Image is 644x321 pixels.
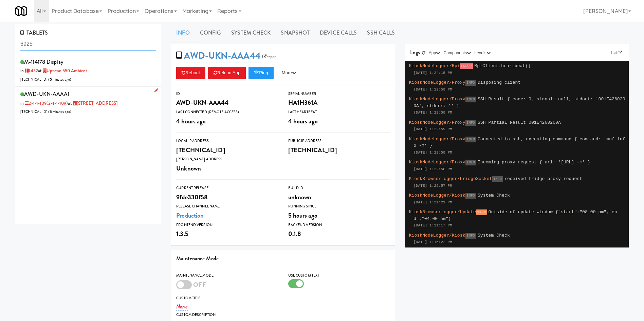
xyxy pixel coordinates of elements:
div: Backend Version [288,222,390,228]
span: in [20,100,68,106]
span: Disposing client [478,80,520,85]
div: Last Connected (Remote Access) [176,109,278,116]
a: AWD-UKN-AAA44 [184,49,260,62]
span: M-114178 Display [24,58,63,66]
span: [DATE] 1:22:59 PM [413,87,452,92]
img: Micromart [15,5,27,17]
div: HA1H361A [288,97,390,108]
li: M-114178 Displayin 1432at Uptown 550 Ambient[TECHNICAL_ID] (5 minutes ago) [15,54,161,87]
a: System Check [226,24,276,41]
span: WARN [476,209,487,215]
div: Local IP Address [176,138,278,144]
span: received fridge proxy request [504,176,582,181]
a: Production [176,211,204,220]
a: 1432 [24,67,38,74]
span: [DATE] 1:22:58 PM [413,167,452,171]
span: System Check [478,233,510,238]
span: (2-1-1-109) [47,100,68,106]
div: [TECHNICAL_ID] [288,144,390,156]
a: [STREET_ADDRESS] [72,100,118,106]
span: System Check [478,193,510,198]
span: KioskNodeLogger/Proxy [409,120,465,125]
a: Uptown 550 Ambient [42,67,87,74]
a: SSH Calls [362,24,400,41]
button: Reload App [208,67,246,79]
span: AWD-UKN-AAAA1 [24,90,69,98]
span: [DATE] 1:21:21 PM [413,200,452,204]
span: 5 hours ago [288,211,317,220]
span: KioskNodeLogger/Proxy [409,137,465,142]
button: Components [442,49,473,56]
span: at [38,67,87,74]
div: Use Custom Text [288,272,390,279]
button: Levels [473,49,492,56]
span: Logs [410,48,420,56]
button: More [276,67,302,79]
span: INFO [465,137,476,142]
span: KioskNodeLogger/Proxy [409,160,465,165]
a: None [176,303,187,311]
button: Ping [249,67,274,79]
span: INFO [492,176,503,182]
span: KioskNodeLogger/Kiosk [409,193,465,198]
div: [PERSON_NAME] Address [176,156,278,163]
span: INFO [465,233,476,239]
div: 0.1.8 [288,228,390,240]
span: 5 minutes ago [50,77,70,82]
span: [DATE] 1:22:59 PM [413,111,452,115]
span: SSH Result { code: 0, signal: null, stdout: '001E4260200A', stderr: '' } [413,97,625,108]
span: ERROR [460,63,473,69]
div: Unknown [176,163,278,174]
span: 4 hours ago [288,117,318,126]
span: INFO [465,97,476,102]
button: Reboot [176,67,205,79]
div: Serial Number [288,91,390,97]
a: Link [609,49,624,56]
div: Frontend Version [176,222,278,228]
span: in [20,67,38,74]
span: at [68,100,117,106]
span: [TECHNICAL_ID] ( ) [20,77,71,82]
span: Maintenance Mode [176,255,219,262]
span: RpiClient.heartbeat() [474,63,531,68]
input: Search tablets [20,38,156,51]
span: 4 hours ago [176,117,206,126]
span: KioskNodeLogger/Rpi [409,63,460,68]
li: AWD-UKN-AAAA1in 2-1-1-109(2-1-1-109)at [STREET_ADDRESS][TECHNICAL_ID] (5 minutes ago) [15,86,161,119]
div: unknown [288,192,390,203]
div: [TECHNICAL_ID] [176,144,278,156]
span: Outside of update window {"start":"08:00 pm","end":"04:00 am"} [413,209,617,221]
span: TABLETS [20,29,48,37]
div: Custom Description [176,312,390,318]
div: Current Release [176,185,278,192]
span: INFO [465,120,476,126]
span: KioskNodeLogger/Kiosk [409,233,465,238]
span: [DATE] 1:22:59 PM [413,151,452,155]
span: [DATE] 1:22:57 PM [413,184,452,188]
a: Info [171,24,195,41]
span: [DATE] 1:16:22 PM [413,240,452,244]
span: Incoming proxy request { url: '[URL] -m' } [478,160,590,165]
span: INFO [465,160,476,165]
a: Esper [261,53,278,60]
div: 9fde330f58 [176,192,278,203]
span: INFO [465,80,476,86]
span: KioskNodeLogger/Proxy [409,97,465,102]
span: OFF [193,280,206,289]
div: Maintenance Mode [176,272,278,279]
div: Release Channel Name [176,203,278,210]
span: [DATE] 1:24:15 PM [413,71,452,75]
a: Snapshot [276,24,315,41]
div: Public IP Address [288,138,390,144]
span: SSH Partial Result 001E4260200A [478,120,561,125]
div: Custom Title [176,295,390,302]
a: Device Calls [315,24,362,41]
span: [TECHNICAL_ID] ( ) [20,109,71,114]
div: Running Since [288,203,390,210]
div: Last Heartbeat [288,109,390,116]
span: INFO [465,193,476,199]
a: Config [195,24,226,41]
button: App [427,49,442,56]
a: 2-1-1-109(2-1-1-109) [24,100,68,106]
span: KioskNodeLogger/Proxy [409,80,465,85]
